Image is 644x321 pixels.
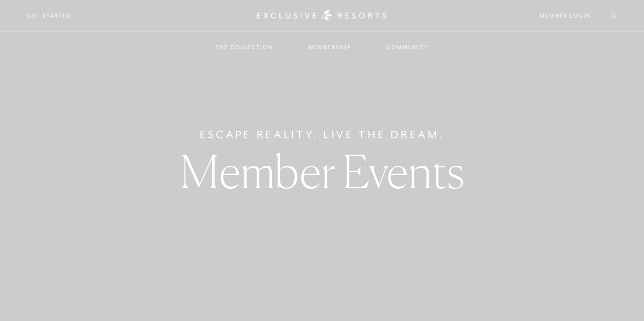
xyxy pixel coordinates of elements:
[377,33,439,62] a: Community
[205,33,283,62] a: The Collection
[27,11,71,20] a: Get Started
[298,33,361,62] a: Membership
[200,127,445,143] h6: Escape Reality. Live The Dream.
[180,149,464,194] h1: Member Events
[540,11,591,20] a: Member Login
